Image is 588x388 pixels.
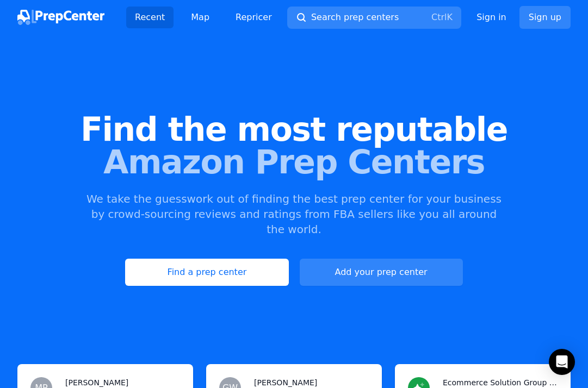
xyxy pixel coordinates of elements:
[447,12,453,22] kbd: K
[125,259,288,286] a: Find a prep center
[549,349,575,375] div: Open Intercom Messenger
[311,11,399,24] span: Search prep centers
[431,12,447,22] kbd: Ctrl
[85,191,503,237] p: We take the guesswork out of finding the best prep center for your business by crowd-sourcing rev...
[443,377,558,388] h3: Ecommerce Solution Group Inc.
[17,146,571,178] span: Amazon Prep Centers
[17,113,571,146] span: Find the most reputable
[287,7,461,29] button: Search prep centersCtrlK
[476,11,506,24] a: Sign in
[182,7,218,28] a: Map
[227,7,281,28] a: Repricer
[519,6,571,29] a: Sign up
[254,377,317,388] h3: [PERSON_NAME]
[65,377,128,388] h3: [PERSON_NAME]
[17,10,104,25] img: PrepCenter
[126,7,174,28] a: Recent
[300,259,463,286] a: Add your prep center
